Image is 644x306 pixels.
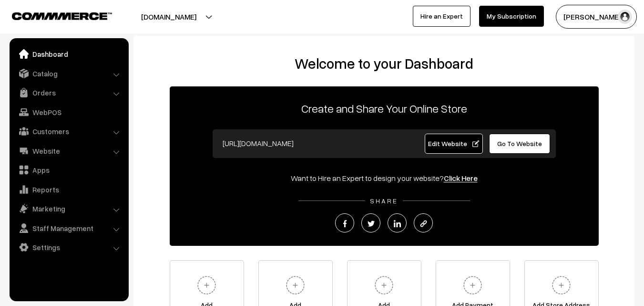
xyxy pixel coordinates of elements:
a: Dashboard [12,45,125,63]
button: [DOMAIN_NAME] [108,5,230,29]
a: Click Here [444,173,478,183]
div: Want to Hire an Expert to design your website? [170,172,599,184]
a: WebPOS [12,104,125,121]
img: plus.svg [548,272,574,298]
span: Go To Website [497,139,542,148]
img: user [618,10,632,24]
p: Create and Share Your Online Store [170,100,599,117]
a: Settings [12,239,125,256]
a: Website [12,142,125,159]
img: COMMMERCE [12,12,112,20]
img: plus.svg [371,272,397,298]
a: Edit Website [425,134,483,154]
span: SHARE [365,197,403,205]
img: plus.svg [194,272,220,298]
a: Hire an Expert [413,6,470,27]
img: plus.svg [282,272,308,298]
a: Orders [12,84,125,101]
a: Reports [12,181,125,198]
a: COMMMERCE [12,10,95,21]
button: [PERSON_NAME] [556,5,637,29]
a: Catalog [12,65,125,82]
a: Go To Website [489,134,551,154]
span: Edit Website [428,139,479,148]
a: Staff Management [12,220,125,237]
a: Customers [12,123,125,140]
h2: Welcome to your Dashboard [143,55,625,72]
img: plus.svg [460,272,486,298]
a: Marketing [12,200,125,217]
a: My Subscription [479,6,544,27]
a: Apps [12,161,125,179]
